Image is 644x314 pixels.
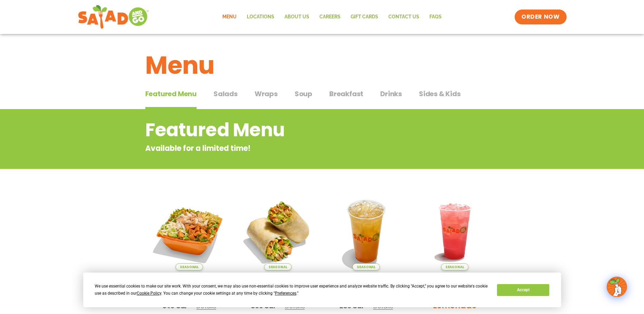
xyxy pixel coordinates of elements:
span: Soup [295,89,312,99]
span: ORDER NOW [521,13,559,21]
div: Cookie Consent Prompt [83,273,561,307]
span: Cookie Policy [137,291,161,296]
a: Careers [314,9,346,25]
span: Seasonal [264,263,292,271]
img: Product photo for Southwest Harvest Salad [150,192,229,271]
a: Menu [217,9,242,25]
img: Product photo for Southwest Harvest Wrap [239,192,317,271]
div: Tabbed content [145,86,499,109]
div: We use essential cookies to make our site work. With your consent, we may also use non-essential ... [95,283,489,297]
img: wpChatIcon [607,277,626,296]
a: ORDER NOW [515,10,566,24]
span: Seasonal [441,263,468,271]
a: GIFT CARDS [346,9,383,25]
span: Details [196,302,216,310]
span: Drinks [380,89,402,99]
img: Product photo for Apple Cider Lemonade [327,192,406,271]
span: Breakfast [329,89,363,99]
p: Available for a limited time! [145,143,444,154]
a: About Us [279,9,314,25]
span: Featured Menu [145,89,197,99]
button: Accept [497,284,549,296]
span: Details [285,302,305,310]
span: Wraps [255,89,278,99]
a: FAQs [424,9,447,25]
h2: Featured Menu [145,116,444,144]
img: new-SAG-logo-768×292 [78,3,149,31]
img: Product photo for Blackberry Bramble Lemonade [416,192,494,271]
span: Preferences [275,291,296,296]
span: Salads [214,89,238,99]
nav: Menu [217,9,447,25]
span: Seasonal [176,263,203,271]
span: Sides & Kids [419,89,461,99]
span: Details [373,302,393,310]
a: Locations [242,9,279,25]
a: Contact Us [383,9,424,25]
h1: Menu [145,47,499,84]
span: Seasonal [352,263,380,271]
